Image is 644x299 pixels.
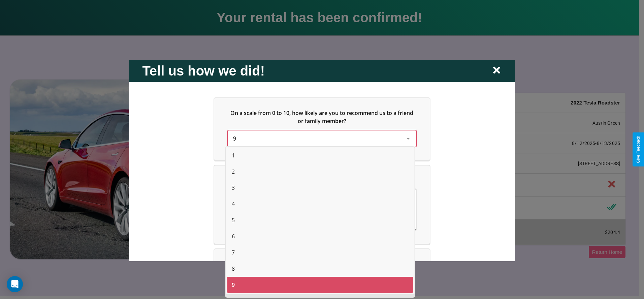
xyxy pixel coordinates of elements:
[228,130,416,146] div: On a scale from 0 to 10, how likely are you to recommend us to a friend or family member?
[227,180,413,196] div: 3
[231,109,415,124] span: On a scale from 0 to 10, how likely are you to recommend us to a friend or family member?
[7,276,23,292] div: Open Intercom Messenger
[227,147,413,163] div: 1
[214,98,430,160] div: On a scale from 0 to 10, how likely are you to recommend us to a friend or family member?
[232,265,235,273] span: 8
[228,109,416,125] h5: On a scale from 0 to 10, how likely are you to recommend us to a friend or family member?
[232,184,235,192] span: 3
[227,163,413,180] div: 2
[232,168,235,176] span: 2
[636,136,641,163] div: Give Feedback
[227,277,413,293] div: 9
[232,281,235,289] span: 9
[232,151,235,159] span: 1
[232,200,235,208] span: 4
[232,216,235,224] span: 5
[227,196,413,212] div: 4
[232,248,235,257] span: 7
[227,261,413,277] div: 8
[227,212,413,228] div: 5
[232,232,235,240] span: 6
[233,134,236,142] span: 9
[227,244,413,261] div: 7
[142,63,265,78] h2: Tell us how we did!
[227,228,413,244] div: 6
